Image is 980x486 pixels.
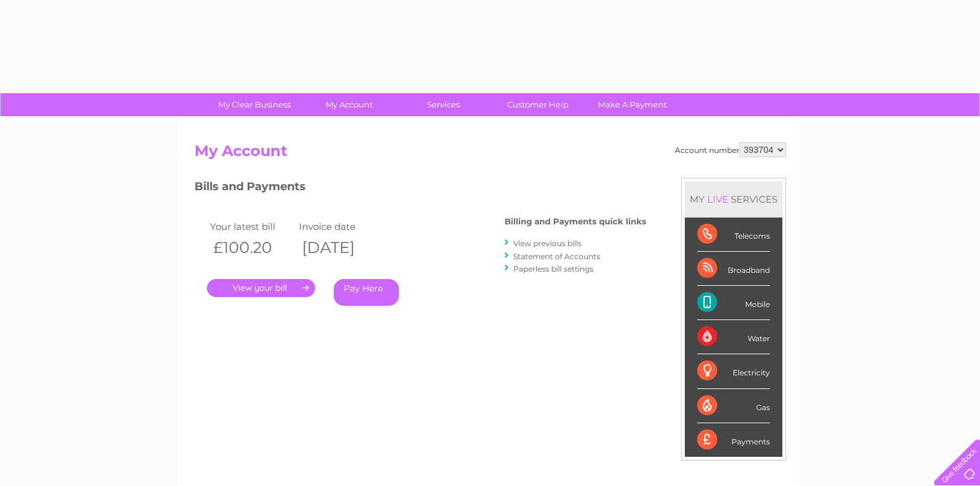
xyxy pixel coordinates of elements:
div: LIVE [705,193,731,205]
th: [DATE] [296,235,385,260]
td: Invoice date [296,218,385,235]
a: Customer Help [487,93,589,116]
div: Payments [697,423,770,457]
a: My Clear Business [203,93,306,116]
h4: Billing and Payments quick links [505,217,646,226]
div: Gas [697,389,770,423]
div: Account number [675,142,786,157]
a: . [207,279,315,297]
div: Broadband [697,252,770,286]
div: Electricity [697,354,770,388]
div: MY SERVICES [685,181,782,217]
a: Services [392,93,495,116]
h3: Bills and Payments [195,178,646,199]
th: £100.20 [207,235,296,260]
a: Pay Here [334,279,399,306]
h2: My Account [195,142,786,166]
div: Telecoms [697,218,770,252]
a: Make A Payment [581,93,684,116]
a: View previous bills [513,239,582,248]
div: Water [697,320,770,354]
a: My Account [298,93,400,116]
a: Paperless bill settings [513,264,593,273]
div: Mobile [697,286,770,320]
td: Your latest bill [207,218,296,235]
a: Statement of Accounts [513,252,600,261]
